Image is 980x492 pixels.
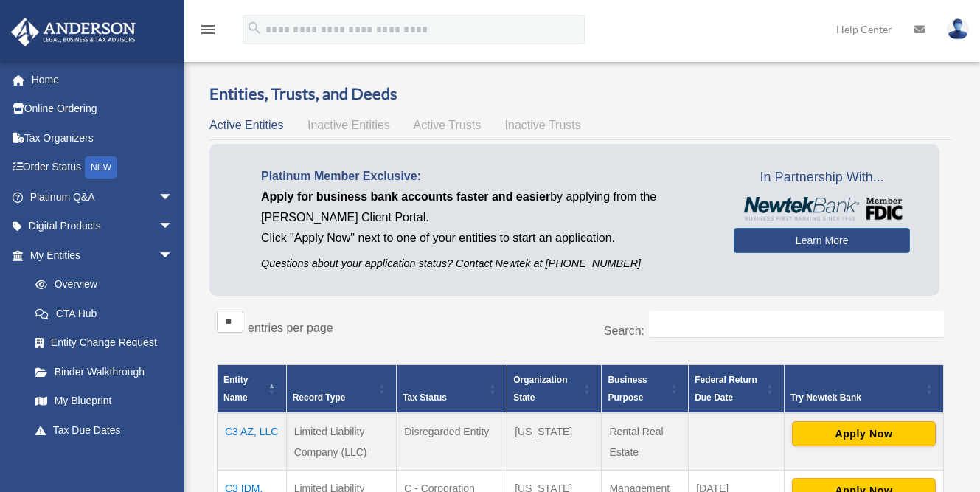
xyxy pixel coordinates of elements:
[790,389,921,406] div: Try Newtek Bank
[199,21,217,38] i: menu
[507,365,602,414] th: Organization State: Activate to sort
[10,65,195,94] a: Home
[403,392,447,403] span: Tax Status
[85,156,117,179] div: NEW
[10,123,195,153] a: Tax Organizers
[21,328,188,358] a: Entity Change Request
[947,18,969,40] img: User Pic
[734,228,910,253] a: Learn More
[21,357,188,387] a: Binder Walkthrough
[209,83,951,105] h3: Entities, Trusts, and Deeds
[209,119,283,131] span: Active Entities
[159,182,188,212] span: arrow_drop_down
[397,365,507,414] th: Tax Status: Activate to sort
[10,153,195,183] a: Order StatusNEW
[261,228,712,249] p: Click "Apply Now" next to one of your entities to start an application.
[261,166,712,187] p: Platinum Member Exclusive:
[792,421,936,446] button: Apply Now
[223,375,248,403] span: Entity Name
[21,270,181,299] a: Overview
[784,365,943,414] th: Try Newtek Bank : Activate to sort
[286,365,396,414] th: Record Type: Activate to sort
[604,325,644,337] label: Search:
[689,365,785,414] th: Federal Return Due Date: Activate to sort
[10,94,195,124] a: Online Ordering
[397,413,507,471] td: Disregarded Entity
[248,322,333,334] label: entries per page
[513,375,567,403] span: Organization State
[159,212,188,242] span: arrow_drop_down
[7,18,140,46] img: Anderson Advisors Platinum Portal
[307,119,390,131] span: Inactive Entities
[695,375,757,403] span: Federal Return Due Date
[10,212,195,241] a: Digital Productsarrow_drop_down
[10,182,195,212] a: Platinum Q&Aarrow_drop_down
[293,392,346,403] span: Record Type
[246,20,263,36] i: search
[414,119,482,131] span: Active Trusts
[261,190,550,203] span: Apply for business bank accounts faster and easier
[218,413,287,471] td: C3 AZ, LLC
[218,365,287,414] th: Entity Name: Activate to invert sorting
[21,415,188,445] a: Tax Due Dates
[507,413,602,471] td: [US_STATE]
[602,365,689,414] th: Business Purpose: Activate to sort
[159,240,188,271] span: arrow_drop_down
[199,26,217,38] a: menu
[734,166,910,190] span: In Partnership With...
[602,413,689,471] td: Rental Real Estate
[21,299,188,328] a: CTA Hub
[505,119,581,131] span: Inactive Trusts
[261,187,712,228] p: by applying from the [PERSON_NAME] Client Portal.
[261,254,712,273] p: Questions about your application status? Contact Newtek at [PHONE_NUMBER]
[608,375,647,403] span: Business Purpose
[286,413,396,471] td: Limited Liability Company (LLC)
[10,240,188,270] a: My Entitiesarrow_drop_down
[21,387,188,416] a: My Blueprint
[741,197,903,221] img: NewtekBankLogoSM.png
